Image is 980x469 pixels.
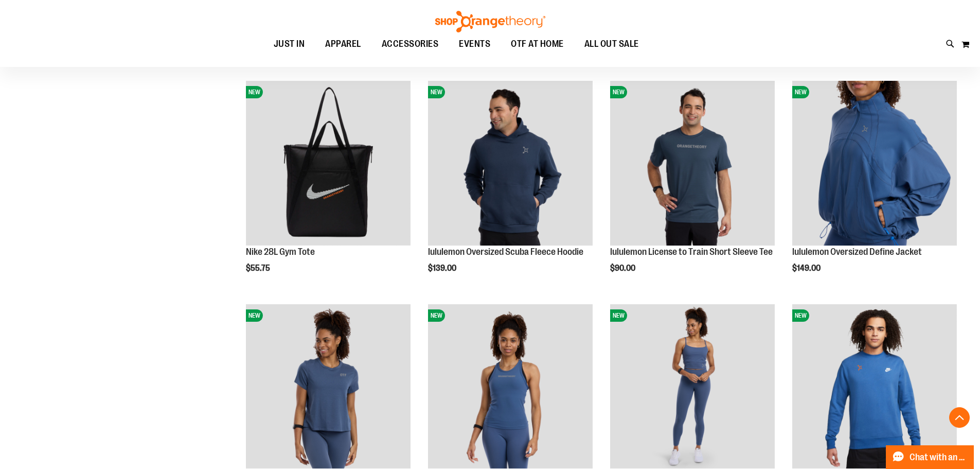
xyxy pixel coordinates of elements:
span: Chat with an Expert [910,453,968,462]
div: product [241,76,416,299]
span: NEW [610,86,627,98]
a: lululemon Oversized Scuba Fleece Hoodie [428,247,583,257]
span: ACCESSORIES [382,32,439,56]
span: NEW [792,86,809,98]
a: lululemon License to Train Short Sleeve TeeNEW [610,81,775,247]
img: lululemon Oversized Define Jacket [792,81,957,246]
img: Unisex Nike Fleece Crew [792,304,957,469]
span: NEW [428,86,445,98]
span: OTF AT HOME [511,32,564,56]
button: Back To Top [949,407,970,428]
a: lululemon License to Train Short Sleeve Tee [610,247,773,257]
span: EVENTS [459,32,490,56]
button: Chat with an Expert [886,445,974,469]
div: product [605,76,780,299]
img: lululemon License to Train Short Sleeve Tee [610,81,775,246]
span: NEW [246,309,263,322]
img: lululemon Align Waist Length Racerback Tank [428,304,593,469]
span: $90.00 [610,264,637,273]
span: NEW [792,309,809,322]
span: NEW [246,86,263,98]
img: lululemon Oversized Scuba Fleece Hoodie [428,81,593,246]
div: product [423,76,598,299]
span: ALL OUT SALE [584,32,639,56]
a: lululemon Oversized Scuba Fleece HoodieNEW [428,81,593,247]
div: product [787,76,962,299]
span: $149.00 [792,264,822,273]
a: Nike 28L Gym Tote [246,247,315,257]
span: JUST IN [274,32,305,56]
span: NEW [610,309,627,322]
img: lululemon Classic-Fit Cotton-Blend Tee [246,304,411,469]
img: Shop Orangetheory [434,11,547,32]
span: APPAREL [325,32,361,56]
span: NEW [428,309,445,322]
img: Nike 28L Gym Tote [246,81,411,246]
a: lululemon Oversized Define Jacket [792,247,922,257]
a: lululemon Oversized Define JacketNEW [792,81,957,247]
a: Nike 28L Gym ToteNEW [246,81,411,247]
img: lululemon Wunder Train Strappy Tank [610,304,775,469]
span: $139.00 [428,264,458,273]
span: $55.75 [246,264,272,273]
